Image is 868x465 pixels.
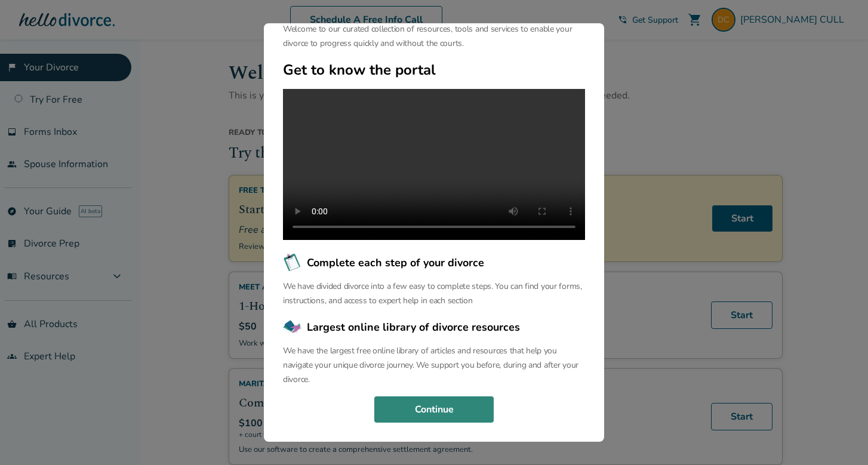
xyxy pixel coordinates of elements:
img: Largest online library of divorce resources [283,318,302,337]
span: Largest online library of divorce resources [307,319,520,335]
p: We have divided divorce into a few easy to complete steps. You can find your forms, instructions,... [283,279,585,308]
button: Continue [374,396,494,423]
h2: Get to know the portal [283,60,585,79]
iframe: Chat Widget [808,408,868,465]
p: We have the largest free online library of articles and resources that help you navigate your uni... [283,344,585,387]
span: Complete each step of your divorce [307,255,484,270]
img: Complete each step of your divorce [283,253,302,272]
p: Welcome to our curated collection of resources, tools and services to enable your divorce to prog... [283,22,585,51]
